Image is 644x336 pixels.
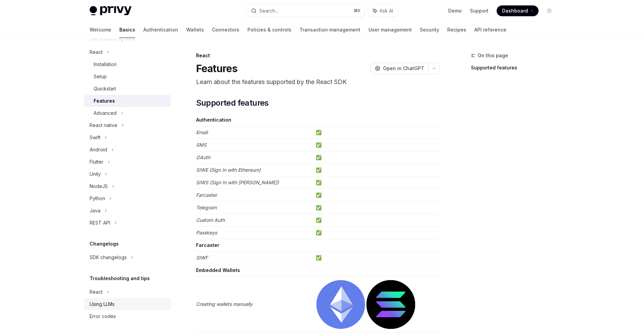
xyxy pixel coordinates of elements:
div: NodeJS [90,182,108,190]
div: Android [90,146,107,154]
a: Welcome [90,22,111,38]
em: Farcaster [196,192,217,198]
h1: Features [196,62,238,75]
strong: Embedded Wallets [196,267,240,273]
span: ⌘ K [354,8,361,14]
button: Open in ChatGPT [371,63,428,74]
a: Recipes [447,22,466,38]
div: React native [90,121,117,129]
a: Policies & controls [247,22,291,38]
em: Email [196,129,208,135]
strong: Authentication [196,117,231,123]
span: Dashboard [502,7,528,14]
button: Toggle dark mode [544,5,555,16]
div: Swift [90,133,100,142]
em: SIWS (Sign In with [PERSON_NAME]) [196,180,279,185]
em: OAuth [196,154,210,160]
em: SMS [196,142,207,148]
a: Transaction management [300,22,360,38]
span: On this page [478,51,508,60]
div: Error codes [90,312,116,320]
div: Search... [259,7,278,15]
img: solana.png [366,280,415,329]
a: Setup [84,70,171,83]
em: SIWE (Sign In with Ethereum) [196,167,261,173]
td: ✅ [313,252,440,264]
h5: Troubleshooting and tips [90,274,150,282]
a: Demo [448,7,462,14]
a: Wallets [186,22,204,38]
em: Passkeys [196,230,217,235]
a: Authentication [143,22,178,38]
span: Ask AI [380,7,393,14]
h5: Changelogs [90,240,119,248]
div: React [90,288,102,296]
div: Quickstart [94,85,116,93]
div: Java [90,207,100,215]
em: Custom Auth [196,217,225,223]
td: ✅ [313,176,440,189]
div: Features [94,97,115,105]
td: ✅ [313,139,440,151]
div: Installation [94,60,117,68]
span: Open in ChatGPT [383,65,424,72]
td: ✅ [313,214,440,227]
em: SIWF [196,255,208,260]
div: Flutter [90,158,103,166]
div: React [90,48,102,56]
em: Creating wallets manually [196,301,253,307]
a: Connectors [212,22,239,38]
div: Using LLMs [90,300,115,308]
span: Supported features [196,98,269,108]
a: Basics [119,22,135,38]
div: Python [90,194,105,203]
td: ✅ [313,126,440,139]
div: Setup [94,72,107,81]
a: Features [84,95,171,107]
a: User management [368,22,412,38]
strong: Farcaster [196,242,219,248]
td: ✅ [313,164,440,176]
div: React [196,52,440,59]
a: Quickstart [84,83,171,95]
div: Advanced [94,109,117,117]
td: ✅ [313,189,440,202]
td: ✅ [313,151,440,164]
a: Using LLMs [84,298,171,310]
button: Search...⌘K [246,5,365,17]
div: REST API [90,219,110,227]
div: SDK changelogs [90,253,127,261]
a: Error codes [84,310,171,322]
a: API reference [474,22,506,38]
a: Installation [84,58,171,70]
img: light logo [90,6,132,16]
a: Dashboard [497,5,539,16]
button: Ask AI [368,5,398,17]
img: ethereum.png [316,280,365,329]
a: Support [470,7,488,14]
a: Supported features [471,62,560,73]
a: Security [420,22,439,38]
td: ✅ [313,202,440,214]
td: ✅ [313,227,440,239]
div: Unity [90,170,101,178]
p: Learn about the features supported by the React SDK [196,77,440,87]
em: Telegram [196,205,217,210]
